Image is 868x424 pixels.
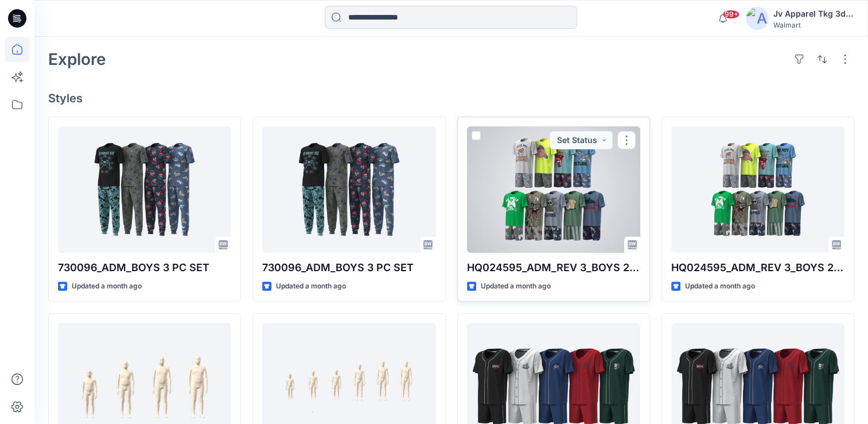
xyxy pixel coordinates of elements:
p: HQ024595_ADM_REV 3_BOYS 2 PC SET [671,260,844,276]
p: HQ024595_ADM_REV 3_BOYS 2 PC SET [467,260,640,276]
p: 730096_ADM_BOYS 3 PC SET [262,260,435,276]
a: HQ024595_ADM_REV 3_BOYS 2 PC SET [467,126,640,253]
p: Updated a month ago [685,280,755,292]
h2: Explore [48,50,106,68]
img: avatar [746,7,769,30]
p: 730096_ADM_BOYS 3 PC SET [58,260,231,276]
p: Updated a month ago [276,280,346,292]
span: 99+ [722,10,739,19]
p: Updated a month ago [72,280,142,292]
div: Walmart [773,21,854,29]
a: 730096_ADM_BOYS 3 PC SET [262,126,435,253]
a: HQ024595_ADM_REV 3_BOYS 2 PC SET [671,126,844,253]
p: Updated a month ago [481,280,551,292]
h4: Styles [48,91,854,105]
div: Jv Apparel Tkg 3d Group [773,7,854,21]
a: 730096_ADM_BOYS 3 PC SET [58,126,231,253]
